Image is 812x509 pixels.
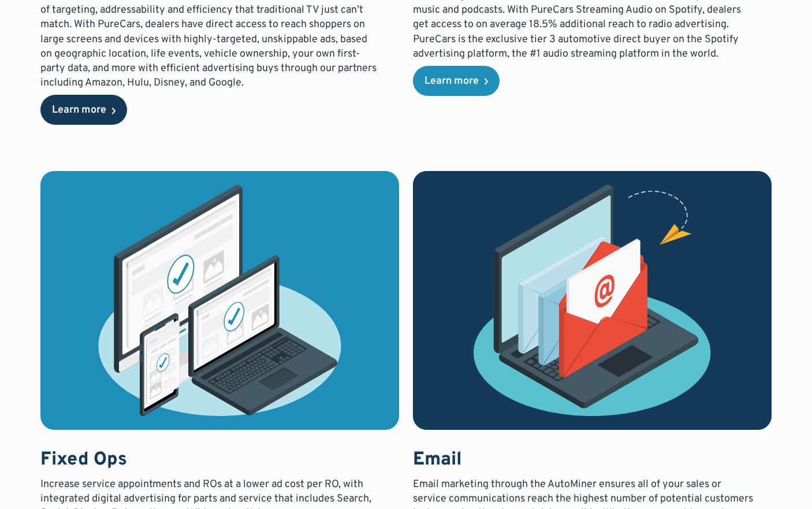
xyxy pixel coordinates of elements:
[52,105,106,116] div: Learn more
[413,66,500,96] a: Learn more
[424,76,479,87] div: Learn more
[40,448,381,473] h3: Fixed Ops
[413,448,754,473] h3: Email
[40,95,127,125] a: Learn more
